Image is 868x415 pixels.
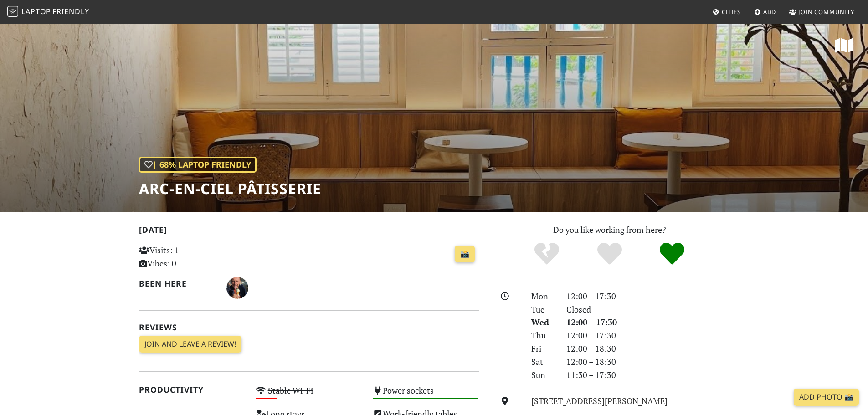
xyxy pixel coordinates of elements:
[561,303,735,316] div: Closed
[561,369,735,382] div: 11:30 – 17:30
[561,342,735,355] div: 12:00 – 18:30
[561,355,735,369] div: 12:00 – 18:30
[722,8,741,16] span: Cities
[226,277,248,299] img: 4483-stuart.jpg
[139,323,479,332] h2: Reviews
[763,8,776,16] span: Add
[526,342,560,355] div: Fri
[794,389,859,406] a: Add Photo 📸
[515,241,578,266] div: No
[561,316,735,329] div: 12:00 – 17:30
[139,336,241,353] a: Join and leave a review!
[641,241,704,266] div: Definitely!
[561,329,735,342] div: 12:00 – 17:30
[578,241,641,266] div: Yes
[786,4,858,20] a: Join Community
[21,6,51,16] span: Laptop
[7,6,18,17] img: LaptopFriendly
[526,369,560,382] div: Sun
[526,316,560,329] div: Wed
[531,395,668,406] a: [STREET_ADDRESS][PERSON_NAME]
[367,383,484,406] div: Power sockets
[455,246,475,263] a: 📸
[526,329,560,342] div: Thu
[798,8,854,16] span: Join Community
[268,385,313,396] s: Stable Wi-Fi
[526,303,560,316] div: Tue
[139,244,245,270] p: Visits: 1 Vibes: 0
[139,225,479,238] h2: [DATE]
[139,279,216,288] h2: Been here
[139,385,245,395] h2: Productivity
[526,290,560,303] div: Mon
[7,4,89,20] a: LaptopFriendly LaptopFriendly
[561,290,735,303] div: 12:00 – 17:30
[52,6,89,16] span: Friendly
[750,4,780,20] a: Add
[139,180,321,197] h1: Arc-en-ciel Pâtisserie
[139,157,257,173] div: | 68% Laptop Friendly
[709,4,745,20] a: Cities
[226,282,248,292] span: Stuart Thornton
[526,355,560,369] div: Sat
[490,223,729,236] p: Do you like working from here?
